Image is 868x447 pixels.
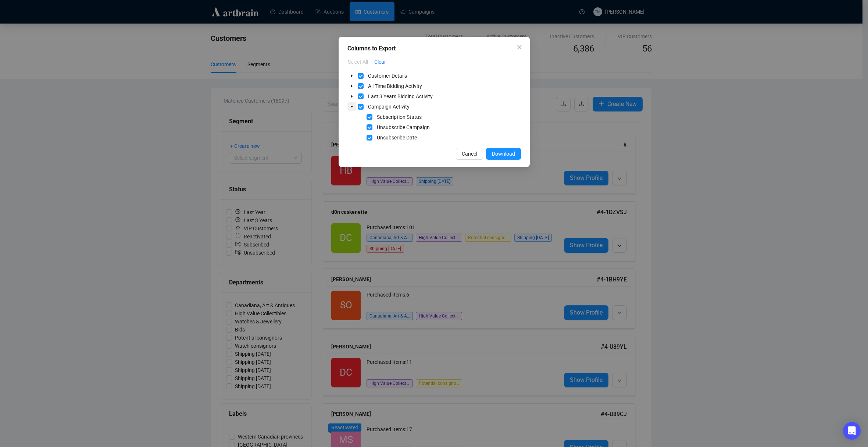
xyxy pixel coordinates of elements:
span: Last 3 Years Bidding Activity [365,92,436,101]
span: Campaign Activity [368,104,410,110]
span: Select Unsubscribe Date [367,135,372,141]
span: Select Last 3 Years Bidding Activity [358,93,364,99]
button: Close [514,41,525,53]
span: caret-down [350,105,354,109]
span: Unsubscribe Campaign [374,123,433,132]
span: Select Customer Details [358,73,364,79]
span: Select Unsubscribe Campaign [367,124,372,130]
span: Customer Details [368,73,407,79]
div: Open Intercom Messenger [843,422,861,440]
span: close [517,44,522,50]
span: All Time Bidding Activity [368,83,422,89]
span: All Time Bidding Activity [365,82,425,91]
span: Download [492,150,515,158]
span: Last 3 Years Bidding Activity [368,93,433,99]
span: caret-down [350,95,354,98]
span: Unsubscribe Date [377,135,417,141]
span: Customer Details [365,71,410,80]
span: Unsubscribe Date [374,133,420,142]
span: Unsubscribe Campaign [377,124,430,130]
div: Columns to Export [347,44,521,53]
span: caret-down [350,74,354,78]
span: Select All Time Bidding Activity [358,83,364,89]
button: Cancel [456,148,483,160]
span: Clear [374,58,386,66]
span: Cancel [462,150,477,158]
button: Download [486,148,521,160]
span: Select Subscription Status [367,114,372,120]
span: Subscription Status [374,113,425,121]
span: Subscription Status [377,114,422,120]
span: Select Campaign Activity [358,104,364,110]
button: Select All [347,56,368,68]
span: caret-down [350,84,354,88]
button: Clear [368,56,392,68]
span: Campaign Activity [365,102,412,111]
